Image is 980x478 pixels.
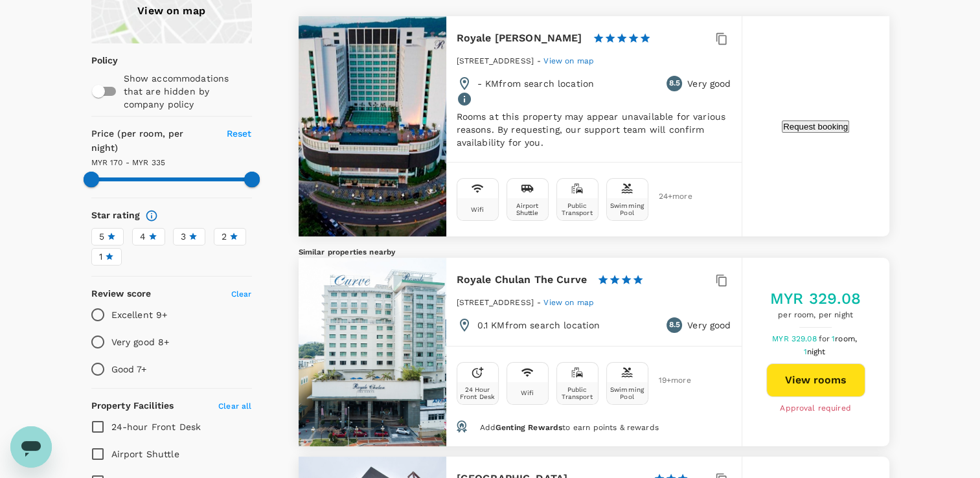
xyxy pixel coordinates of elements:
[111,363,147,376] p: Good 7+
[477,77,595,90] p: - KM from search location
[111,308,168,321] p: Excellent 9+
[140,230,146,244] span: 4
[457,298,534,307] span: [STREET_ADDRESS]
[668,319,679,332] span: 8.5
[457,271,587,289] h6: Royale Chulan The Curve
[610,202,645,216] div: Swimming Pool
[111,422,201,432] span: 24-hour Front Desk
[770,309,861,322] span: per room, per night
[782,120,849,133] button: Request booking
[832,334,859,343] span: 1
[543,297,594,307] a: View on map
[543,56,594,65] span: View on map
[111,449,179,459] span: Airport Shuttle
[91,158,166,167] span: MYR 170 - MYR 335
[659,376,678,385] span: 19 + more
[91,287,152,301] h6: Review score
[181,230,186,244] span: 3
[766,363,865,397] button: View rooms
[772,334,819,343] span: MYR 329.08
[111,336,170,348] p: Very good 8+
[687,319,731,332] p: Very good
[99,250,102,264] span: 1
[543,55,594,65] a: View on map
[659,192,678,201] span: 24 + more
[91,54,100,67] p: Policy
[510,202,545,216] div: Airport Shuttle
[91,127,212,155] h6: Price (per room, per night)
[91,399,174,413] h6: Property Facilities
[477,319,600,332] p: 0.1 KM from search location
[819,334,832,343] span: for
[457,56,534,65] span: [STREET_ADDRESS]
[780,402,851,415] span: Approval required
[560,202,595,216] div: Public Transport
[457,29,582,47] h6: Royale [PERSON_NAME]
[770,288,861,309] h5: MYR 329.08
[227,128,252,139] span: Reset
[231,290,252,299] span: Clear
[222,230,227,244] span: 2
[457,110,731,149] p: Rooms at this property may appear unavailable for various reasons. By requesting, our support tea...
[99,230,104,244] span: 5
[218,402,251,411] span: Clear all
[471,206,484,213] div: Wifi
[299,247,889,258] h5: Similar properties nearby
[610,386,645,400] div: Swimming Pool
[560,386,595,400] div: Public Transport
[835,334,857,343] span: room,
[10,426,52,468] iframe: Button to launch messaging window
[537,56,543,65] span: -
[687,77,731,90] p: Very good
[460,386,496,400] div: 24 Hour Front Desk
[124,72,251,111] p: Show accommodations that are hidden by company policy
[496,423,562,432] span: Genting Rewards
[807,347,826,356] span: night
[145,209,158,222] svg: Star ratings are awarded to properties to represent the quality of services, facilities, and amen...
[91,209,141,223] h6: Star rating
[543,298,594,307] span: View on map
[479,423,658,432] span: Add to earn points & rewards
[668,77,679,90] span: 8.5
[537,298,543,307] span: -
[804,347,828,356] span: 1
[521,389,534,396] div: Wifi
